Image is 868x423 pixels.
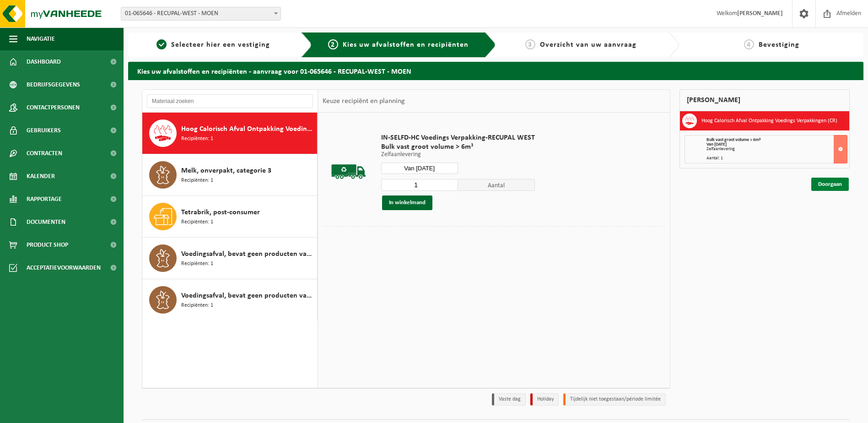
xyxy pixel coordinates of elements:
strong: Van [DATE] [706,142,727,147]
div: Aantal: 1 [706,156,847,161]
h3: Hoog Calorisch Afval Ontpakking Voedings Verpakkingen (CR) [701,114,837,128]
div: [PERSON_NAME] [679,89,850,111]
p: Zelfaanlevering [381,152,535,158]
span: Gebruikers [27,119,61,142]
span: Contactpersonen [27,96,80,119]
button: In winkelmand [382,195,432,210]
span: Dashboard [27,50,61,73]
span: Kies uw afvalstoffen en recipiënten [343,41,469,49]
span: Recipiënten: 1 [181,135,213,143]
button: Hoog Calorisch Afval Ontpakking Voedings Verpakkingen (CR) Recipiënten: 1 [142,113,318,154]
span: Bulk vast groot volume > 6m³ [706,137,760,142]
div: Keuze recipiënt en planning [318,90,410,113]
div: Zelfaanlevering [706,147,847,152]
h2: Kies uw afvalstoffen en recipiënten - aanvraag voor 01-065646 - RECUPAL-WEST - MOEN [128,62,863,80]
button: Melk, onverpakt, categorie 3 Recipiënten: 1 [142,154,318,196]
li: Tijdelijk niet toegestaan/période limitée [563,393,666,406]
span: Documenten [27,211,65,233]
span: Recipiënten: 1 [181,218,213,227]
span: Overzicht van uw aanvraag [540,41,636,49]
strong: [PERSON_NAME] [737,10,783,17]
span: Recipiënten: 1 [181,301,213,310]
span: Product Shop [27,233,68,256]
li: Vaste dag [492,393,526,406]
span: Selecteer hier een vestiging [171,41,270,49]
span: Kalender [27,165,55,188]
span: Voedingsafval, bevat geen producten van dierlijke oorsprong, gemengde verpakking (exclusief glas) [181,249,315,260]
a: Doorgaan [811,178,849,191]
span: Contracten [27,142,62,165]
span: Recipiënten: 1 [181,260,213,268]
li: Holiday [530,393,559,406]
span: 01-065646 - RECUPAL-WEST - MOEN [121,7,281,21]
span: Bedrijfsgegevens [27,73,80,96]
button: Tetrabrik, post-consumer Recipiënten: 1 [142,196,318,238]
input: Selecteer datum [381,163,458,174]
span: Bevestiging [759,41,799,49]
input: Materiaal zoeken [147,94,313,108]
button: Voedingsafval, bevat geen producten van dierlijke oorsprong, gemengde verpakking (exclusief glas)... [142,238,318,279]
span: Aantal [458,179,535,191]
span: Acceptatievoorwaarden [27,256,101,279]
span: Tetrabrik, post-consumer [181,207,260,218]
span: 4 [744,39,754,49]
span: Rapportage [27,188,62,211]
span: 01-065646 - RECUPAL-WEST - MOEN [121,7,280,20]
span: 1 [156,39,167,49]
span: Recipiënten: 1 [181,176,213,185]
button: Voedingsafval, bevat geen producten van dierlijke oorsprong, onverpakt Recipiënten: 1 [142,279,318,320]
span: Melk, onverpakt, categorie 3 [181,165,271,176]
span: Hoog Calorisch Afval Ontpakking Voedings Verpakkingen (CR) [181,124,315,135]
span: Bulk vast groot volume > 6m³ [381,142,535,152]
span: 2 [328,39,338,49]
span: Navigatie [27,27,55,50]
span: 3 [525,39,535,49]
a: 1Selecteer hier een vestiging [133,39,294,50]
span: Voedingsafval, bevat geen producten van dierlijke oorsprong, onverpakt [181,290,315,301]
span: IN-SELFD-HC Voedings Verpakking-RECUPAL WEST [381,133,535,142]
